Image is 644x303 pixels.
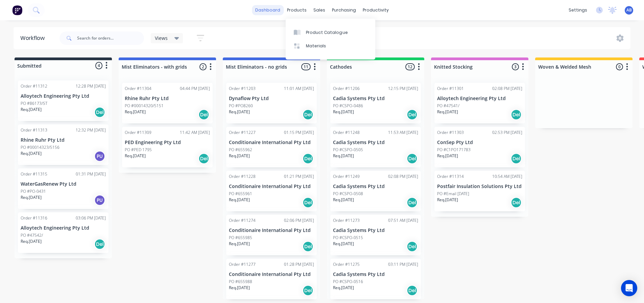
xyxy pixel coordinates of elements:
p: PO #CSPO-0486 [333,103,363,109]
div: Order #1131212:28 PM [DATE]Alloytech Engineering Pty LtdPO #86173/STReq.[DATE]Del [18,80,109,121]
div: Order #1127307:51 AM [DATE]Cadia Systems Pty LtdPO #CSPO-0515Req.[DATE]Del [330,215,421,255]
div: Del [511,153,522,164]
div: 01:31 PM [DATE] [76,171,106,177]
p: Req. [DATE] [333,241,354,247]
p: Rhine Ruhr Pty Ltd [21,137,106,143]
div: Order #1131603:06 PM [DATE]Alloytech Engineering Pty LtdPO #47542/Req.[DATE]Del [18,212,109,253]
p: Cadia Systems Pty Ltd [333,228,418,233]
div: Order #11315 [21,171,47,177]
div: Order #1124902:08 PM [DATE]Cadia Systems Pty LtdPO #CSPO-0508Req.[DATE]Del [330,171,421,211]
p: Cadia Systems Pty Ltd [333,184,418,189]
p: PO #PO8260 [229,103,253,109]
div: Order #1130102:08 PM [DATE]Alloytech Engineering Pty LtdPO #47541/Req.[DATE]Del [434,83,525,123]
div: Order #1127701:28 PM [DATE]Conditionaire International Pty LtdPO #655988Req.[DATE]Del [226,259,317,299]
div: Del [303,241,313,252]
p: PO #47541/ [437,103,459,109]
p: Alloytech Engineering Pty Ltd [437,96,522,101]
div: Del [407,153,418,164]
div: Order #11277 [229,261,256,267]
p: PO #CSPO-0515 [333,235,363,241]
p: Dynaflow Pty Ltd [229,96,314,101]
div: Del [407,241,418,252]
a: Materials [286,39,375,53]
div: PU [94,195,105,206]
div: productivity [359,5,392,15]
div: Order #1130404:44 PM [DATE]Rhine Ruhr Pty LtdPO #00014320/5151Req.[DATE]Del [122,83,213,123]
div: Order #11312 [21,83,47,89]
p: PO #655962 [229,147,252,153]
div: Del [303,109,313,120]
p: Req. [DATE] [125,109,146,115]
div: Del [303,197,313,208]
p: Req. [DATE] [333,197,354,203]
p: Req. [DATE] [21,238,42,244]
p: Alloytech Engineering Pty Ltd [21,225,106,231]
div: 02:06 PM [DATE] [284,217,314,224]
div: Del [198,109,209,120]
div: Del [511,197,522,208]
p: Req. [DATE] [229,197,250,203]
div: Del [303,285,313,296]
div: Del [511,109,522,120]
div: Order #11248 [333,130,360,136]
p: WaterGasRenew Pty Ltd [21,181,106,187]
p: Rhine Ruhr Pty Ltd [125,96,210,101]
img: Factory [12,5,22,15]
p: Cadia Systems Pty Ltd [333,272,418,277]
div: 02:53 PM [DATE] [492,130,522,136]
div: 03:11 PM [DATE] [388,261,418,267]
div: Order #1131501:31 PM [DATE]WaterGasRenew Pty LtdPO #PO-0431Req.[DATE]PU [18,168,109,209]
p: PO #655961 [229,191,252,197]
div: 12:28 PM [DATE] [76,83,106,89]
div: Order #11303 [437,130,464,136]
p: Req. [DATE] [229,153,250,159]
div: Order #11203 [229,86,256,92]
div: settings [565,5,591,15]
p: Req. [DATE] [21,194,42,201]
p: Req. [DATE] [21,150,42,157]
div: 11:42 AM [DATE] [180,130,210,136]
p: Cadia Systems Pty Ltd [333,96,418,101]
div: Order #11314 [437,173,464,180]
span: Views [155,34,168,42]
p: PO #00014320/5151 [125,103,164,109]
p: Conditionaire International Pty Ltd [229,140,314,145]
p: PO #47542/ [21,232,43,238]
p: PED Engineering Pty Ltd [125,140,210,145]
div: Order #11304 [125,86,151,92]
a: dashboard [252,5,284,15]
div: Order #1122801:21 PM [DATE]Conditionaire International Pty LtdPO #655961Req.[DATE]Del [226,171,317,211]
div: Order #11313 [21,127,47,133]
div: Del [303,153,313,164]
p: Req. [DATE] [333,285,354,291]
p: Req. [DATE] [125,153,146,159]
p: PO #00014323/5156 [21,144,59,150]
div: Order #11274 [229,217,256,224]
div: Order #11316 [21,215,47,221]
div: Order #1122701:15 PM [DATE]Conditionaire International Pty LtdPO #655962Req.[DATE]Del [226,127,317,167]
div: Order #1120311:01 AM [DATE]Dynaflow Pty LtdPO #PO8260Req.[DATE]Del [226,83,317,123]
a: Product Catalogue [286,25,375,39]
p: Req. [DATE] [437,109,458,115]
div: 11:01 AM [DATE] [284,86,314,92]
div: Order #11227 [229,130,256,136]
p: Req. [DATE] [229,241,250,247]
p: PO #Email [DATE] [437,191,469,197]
div: 03:06 PM [DATE] [76,215,106,221]
div: Del [407,109,418,120]
div: Order #1120612:15 PM [DATE]Cadia Systems Pty LtdPO #CSPO-0486Req.[DATE]Del [330,83,421,123]
p: PO #C1PO171783 [437,147,471,153]
div: Order #11273 [333,217,360,224]
div: Order #11301 [437,86,464,92]
p: Postfair Insulation Solutions Pty Ltd [437,184,522,189]
div: Materials [306,43,326,49]
div: 12:32 PM [DATE] [76,127,106,133]
div: products [284,5,310,15]
div: Order #1130302:53 PM [DATE]ConSep Pty LtdPO #C1PO171783Req.[DATE]Del [434,127,525,167]
p: Alloytech Engineering Pty Ltd [21,93,106,99]
div: 10:54 AM [DATE] [492,173,522,180]
p: Req. [DATE] [333,109,354,115]
p: Req. [DATE] [437,153,458,159]
div: Order #1130911:42 AM [DATE]PED Engineering Pty LtdPO #PED 1795Req.[DATE]Del [122,127,213,167]
div: Del [94,107,105,118]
